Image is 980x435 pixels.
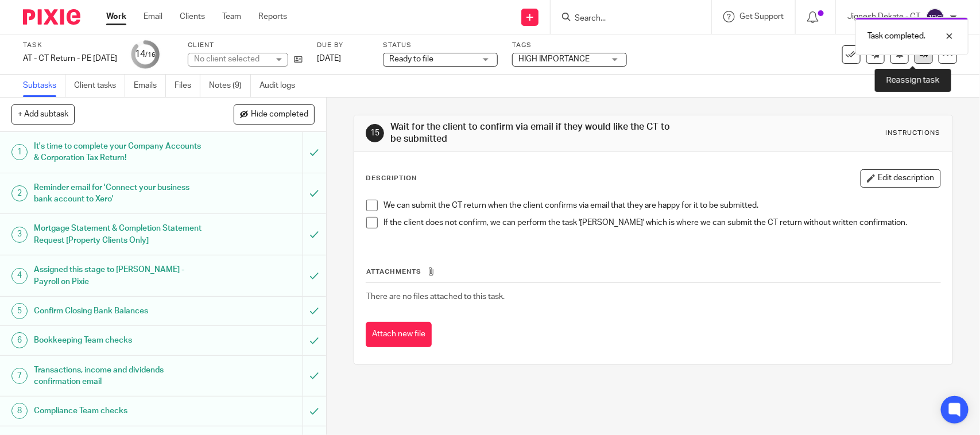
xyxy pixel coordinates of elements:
a: Files [175,75,200,97]
h1: Compliance Team checks [34,402,206,420]
label: Client [188,41,303,50]
div: 5 [11,303,28,319]
div: 15 [366,124,384,142]
small: /16 [145,52,156,58]
h1: Transactions, income and dividends confirmation email [34,362,206,391]
p: Description [366,174,417,183]
button: + Add subtask [11,104,75,124]
div: 3 [11,227,28,243]
a: Emails [134,75,166,97]
span: There are no files attached to this task. [366,293,505,301]
div: 2 [11,185,28,201]
h1: Confirm Closing Bank Balances [34,302,206,320]
a: Work [106,11,126,22]
div: No client selected [194,53,269,65]
h1: Wait for the client to confirm via email if they would like the CT to be submitted [390,121,678,146]
h1: Bookkeeping Team checks [34,332,206,349]
div: 1 [11,144,28,160]
div: 14 [135,48,156,61]
div: AT - CT Return - PE 31-12-2024 [23,53,117,64]
img: Pixie [23,9,80,25]
a: Subtasks [23,75,65,97]
div: 7 [11,368,28,384]
label: Task [23,41,117,50]
h1: Mortgage Statement & Completion Statement Request [Property Clients Only] [34,220,206,249]
button: Attach new file [366,322,432,348]
span: Ready to file [389,55,433,63]
a: Clients [180,11,205,22]
a: Reports [258,11,287,22]
a: Audit logs [259,75,304,97]
a: Notes (9) [209,75,251,97]
span: Hide completed [251,110,308,119]
div: 4 [11,268,28,284]
label: Status [383,41,498,50]
div: 6 [11,332,28,348]
span: Attachments [366,269,421,275]
button: Hide completed [234,104,315,124]
p: If the client does not confirm, we can perform the task '[PERSON_NAME]' which is where we can sub... [384,217,940,228]
a: Team [222,11,241,22]
h1: Assigned this stage to [PERSON_NAME] - Payroll on Pixie [34,261,206,290]
a: Client tasks [74,75,125,97]
img: svg%3E [926,8,944,26]
p: Task completed. [867,30,925,42]
span: [DATE] [317,55,341,63]
h1: It's time to complete your Company Accounts & Corporation Tax Return! [34,138,206,167]
label: Due by [317,41,369,50]
div: AT - CT Return - PE [DATE] [23,53,117,64]
span: HIGH IMPORTANCE [518,55,590,63]
div: 8 [11,403,28,419]
a: Email [144,11,162,22]
p: We can submit the CT return when the client confirms via email that they are happy for it to be s... [384,200,940,211]
div: Instructions [886,129,941,138]
button: Edit description [861,169,941,188]
h1: Reminder email for 'Connect your business bank account to Xero' [34,179,206,208]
